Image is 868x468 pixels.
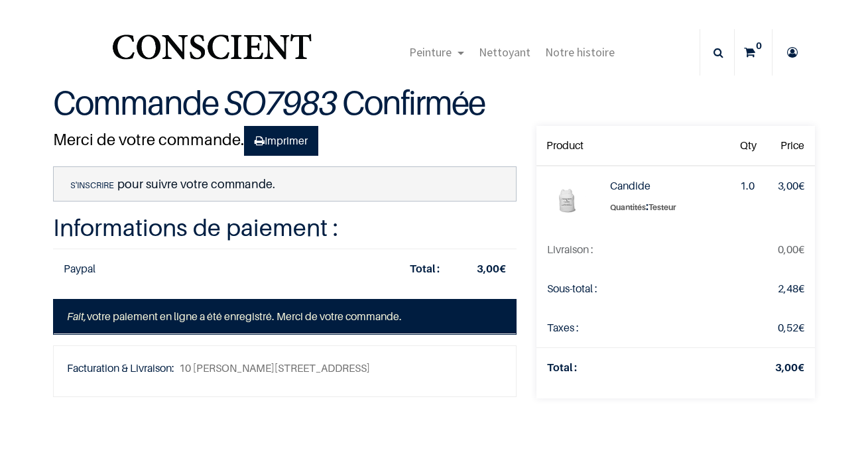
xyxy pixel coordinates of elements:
[610,179,651,192] strong: Candide
[67,310,87,323] i: Fait,
[53,213,338,241] strong: Informations de paiement :
[740,177,757,195] div: 1.0
[778,282,798,295] span: 2,48
[536,308,700,348] td: Taxes :
[767,126,815,166] th: Price
[409,44,452,60] span: Peinture
[477,262,506,275] strong: €
[778,179,804,192] span: €
[775,361,798,374] span: 3,00
[778,243,798,256] span: 0,00
[479,44,530,60] span: Nettoyant
[775,361,804,374] strong: €
[109,27,314,79] img: Conscient
[778,282,804,295] span: €
[778,179,798,192] span: 3,00
[410,262,440,275] strong: Total :
[536,230,700,269] td: La livraison sera mise à jour après avoir choisi une nouvelle méthode de livraison
[53,82,218,123] span: Commande
[536,269,700,308] td: Sous-total :
[547,361,577,374] strong: Total :
[224,82,336,123] em: SO7983
[778,321,798,334] span: 0,52
[179,359,370,377] span: 10 [PERSON_NAME][STREET_ADDRESS]
[778,321,804,334] span: €
[477,262,499,275] span: 3,00
[546,177,589,219] img: Candide (Testeur)
[53,249,383,288] td: Paypal
[610,202,646,212] span: Quantités
[729,126,767,166] th: Qty
[536,126,599,166] th: Product
[67,179,117,191] a: S'inscrire
[735,29,772,76] a: 0
[67,310,402,323] span: votre paiement en ligne a été enregistré. Merci de votre commande.
[649,202,676,212] span: Testeur
[244,126,318,156] a: Imprimer
[610,198,719,215] label: :
[342,82,485,123] span: Confirmée
[545,44,615,60] span: Notre histoire
[778,243,804,256] span: €
[402,29,471,76] a: Peinture
[753,39,765,52] sup: 0
[53,126,516,156] h2: Merci de votre commande.
[67,361,177,375] b: Facturation & Livraison:
[109,27,314,79] a: Logo of Conscient
[53,166,516,202] p: pour suivre votre commande.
